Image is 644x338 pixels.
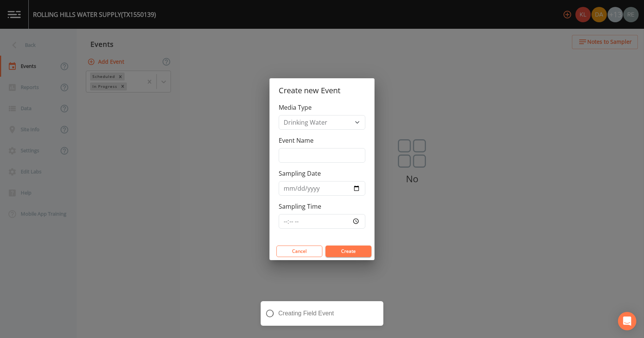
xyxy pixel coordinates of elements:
[279,202,321,211] label: Sampling Time
[325,246,371,257] button: Create
[261,301,383,326] div: Creating Field Event
[269,78,375,103] h2: Create new Event
[279,169,321,178] label: Sampling Date
[276,246,322,257] button: Cancel
[618,312,636,330] div: Open Intercom Messenger
[279,103,312,112] label: Media Type
[279,136,314,145] label: Event Name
